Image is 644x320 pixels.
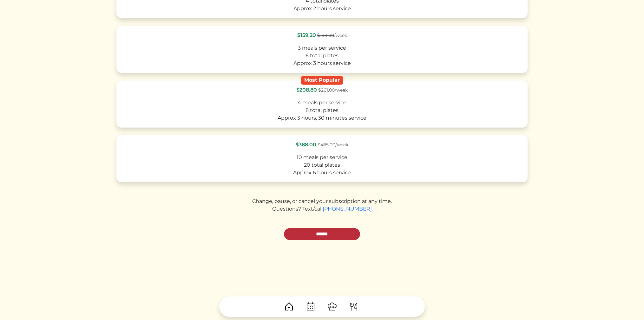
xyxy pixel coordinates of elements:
s: $199.00 [317,32,334,38]
div: 6 total plates [122,52,522,59]
span: $159.20 [297,32,316,38]
s: $485.00 [318,142,335,148]
img: ChefHat-a374fb509e4f37eb0702ca99f5f64f3b6956810f32a249b33092029f8484b388.svg [327,302,337,312]
s: $261.00 [318,87,335,93]
span: $208.80 [296,87,317,93]
div: Approx 2 hours service [122,5,522,12]
img: ForkKnife-55491504ffdb50bab0c1e09e7649658475375261d09fd45db06cec23bce548bf.svg [349,302,359,312]
div: 8 total plates [122,107,522,114]
span: /week [317,32,347,38]
img: CalendarDots-5bcf9d9080389f2a281d69619e1c85352834be518fbc73d9501aef674afc0d57.svg [306,302,316,312]
div: 10 meals per service [122,154,522,161]
div: Change, pause, or cancel your subscription at any time. [116,198,528,205]
div: Approx 3 hours, 30 minutes service [122,114,522,122]
div: Approx 6 hours service [122,169,522,177]
span: /week [318,87,348,93]
div: 20 total plates [122,161,522,169]
div: Questions? Text/call [116,205,528,213]
div: Most Popular [301,76,343,85]
div: 3 meals per service [122,44,522,52]
a: [PHONE_NUMBER] [323,206,372,212]
div: Approx 3 hours service [122,59,522,67]
div: 4 meals per service [122,99,522,107]
span: /week [318,142,348,148]
span: $388.00 [296,142,316,148]
img: House-9bf13187bcbb5817f509fe5e7408150f90897510c4275e13d0d5fca38e0b5951.svg [284,302,294,312]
